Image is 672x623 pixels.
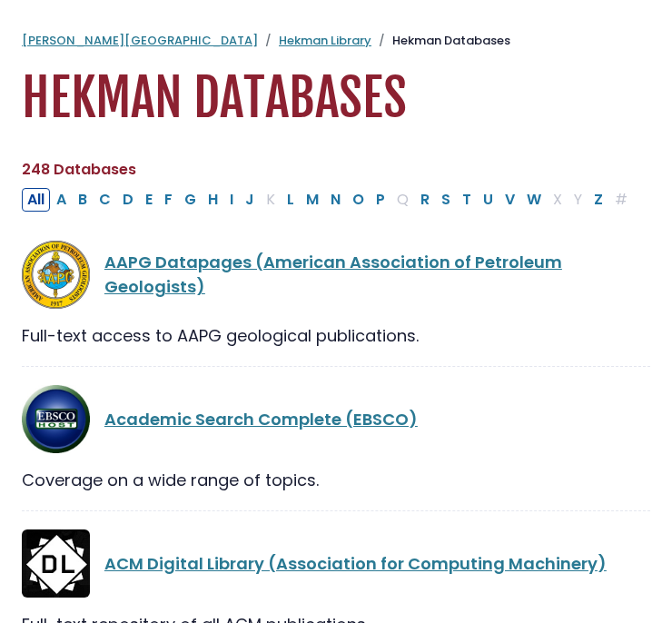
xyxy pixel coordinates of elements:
[22,68,650,129] h1: Hekman Databases
[499,188,520,212] button: Filter Results V
[104,251,562,298] a: AAPG Datapages (American Association of Petroleum Geologists)
[371,32,510,50] li: Hekman Databases
[22,188,50,212] button: All
[436,188,456,212] button: Filter Results S
[415,188,435,212] button: Filter Results R
[240,188,260,212] button: Filter Results J
[22,468,650,492] div: Coverage on a wide range of topics.
[22,32,650,50] nav: breadcrumb
[282,188,300,212] button: Filter Results L
[588,188,608,212] button: Filter Results Z
[279,32,371,49] a: Hekman Library
[457,188,477,212] button: Filter Results T
[22,187,635,210] div: Alpha-list to filter by first letter of database name
[521,188,547,212] button: Filter Results W
[104,552,607,575] a: ACM Digital Library (Association for Computing Machinery)
[104,408,418,430] a: Academic Search Complete (EBSCO)
[347,188,370,212] button: Filter Results O
[51,188,72,212] button: Filter Results A
[22,159,136,180] span: 248 Databases
[203,188,223,212] button: Filter Results H
[94,188,116,212] button: Filter Results C
[478,188,499,212] button: Filter Results U
[301,188,324,212] button: Filter Results M
[159,188,178,212] button: Filter Results F
[140,188,158,212] button: Filter Results E
[22,323,650,348] div: Full-text access to AAPG geological publications.
[117,188,139,212] button: Filter Results D
[179,188,202,212] button: Filter Results G
[73,188,93,212] button: Filter Results B
[224,188,239,212] button: Filter Results I
[325,188,346,212] button: Filter Results N
[22,32,258,49] a: [PERSON_NAME][GEOGRAPHIC_DATA]
[371,188,390,212] button: Filter Results P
